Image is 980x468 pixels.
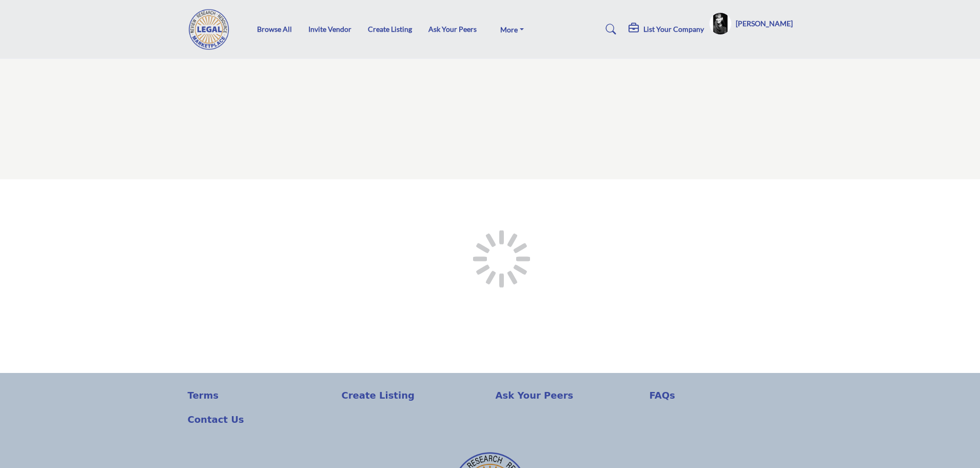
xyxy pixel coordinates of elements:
[188,413,331,426] a: Contact Us
[736,18,793,29] h5: [PERSON_NAME]
[650,388,793,402] a: FAQs
[709,12,732,35] button: Show hide supplier dropdown
[368,25,412,33] a: Create Listing
[428,25,477,33] a: Ask Your Peers
[496,388,639,402] a: Ask Your Peers
[257,25,292,33] a: Browse All
[493,22,531,36] a: More
[188,9,236,50] img: Site Logo
[342,388,485,402] a: Create Listing
[643,25,704,34] h5: List Your Company
[629,23,704,35] div: List Your Company
[188,388,331,402] a: Terms
[308,25,351,33] a: Invite Vendor
[596,21,623,38] a: Search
